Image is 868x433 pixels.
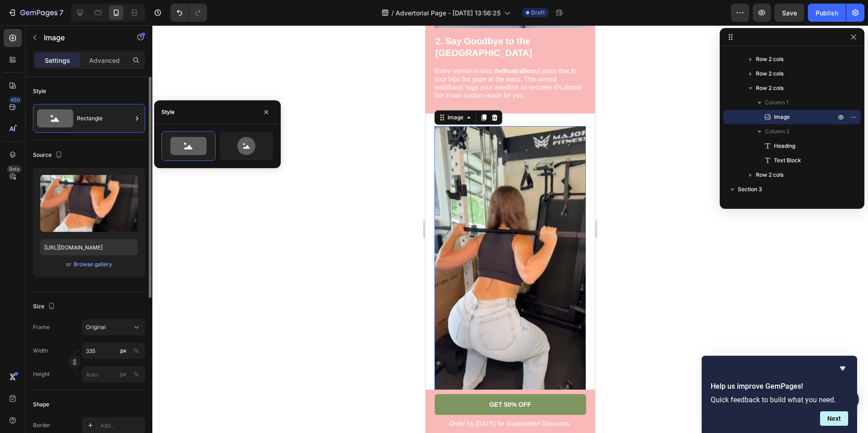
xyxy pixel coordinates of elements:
[711,363,848,426] div: Help us improve GemPages!
[816,8,838,18] div: Publish
[738,185,762,194] span: Section 3
[82,366,145,382] input: px%
[33,87,46,95] div: Style
[73,260,113,269] button: Browse gallery
[33,323,50,331] label: Frame
[765,127,789,136] span: Column 2
[774,113,790,122] span: Image
[765,98,788,107] span: Column 1
[118,369,129,380] button: %
[33,301,57,313] div: Size
[425,25,595,433] iframe: Design area
[33,370,50,378] label: Height
[133,347,139,355] div: %
[808,4,846,22] button: Publish
[59,7,63,18] p: 7
[77,108,132,129] div: Rectangle
[45,56,70,65] p: Settings
[44,32,121,43] p: Image
[74,260,112,268] div: Browse gallery
[774,4,804,22] button: Save
[4,4,67,22] button: 7
[161,108,175,116] div: Style
[782,9,797,17] span: Save
[531,9,545,17] span: Draft
[711,395,848,404] p: Quick feedback to build what you need.
[774,156,801,165] span: Text Block
[120,347,127,355] div: px
[82,319,145,335] button: Original
[33,149,64,161] div: Source
[396,8,500,18] span: Advertorial Page - [DATE] 13:56:25
[9,96,22,104] div: 450
[7,165,22,173] div: Beta
[33,347,48,355] label: Width
[392,8,394,18] span: /
[837,363,848,374] button: Hide survey
[40,239,138,255] input: https://example.com/image.jpg
[118,345,129,356] button: %
[131,369,142,380] button: px
[756,84,783,93] span: Row 2 cols
[40,175,138,232] img: preview-image
[756,170,783,179] span: Row 2 cols
[82,343,145,359] input: px%
[774,141,795,151] span: Heading
[66,259,71,270] span: or
[711,381,848,392] h2: Help us improve GemPages!
[756,55,783,64] span: Row 2 cols
[100,422,143,430] div: Add...
[89,56,120,65] p: Advanced
[86,323,106,331] span: Original
[33,421,51,429] div: Border
[170,4,207,22] div: Undo/Redo
[120,370,127,378] div: px
[33,400,49,409] div: Shape
[756,69,783,78] span: Row 2 cols
[820,411,848,426] button: Next question
[131,345,142,356] button: px
[133,370,139,378] div: %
